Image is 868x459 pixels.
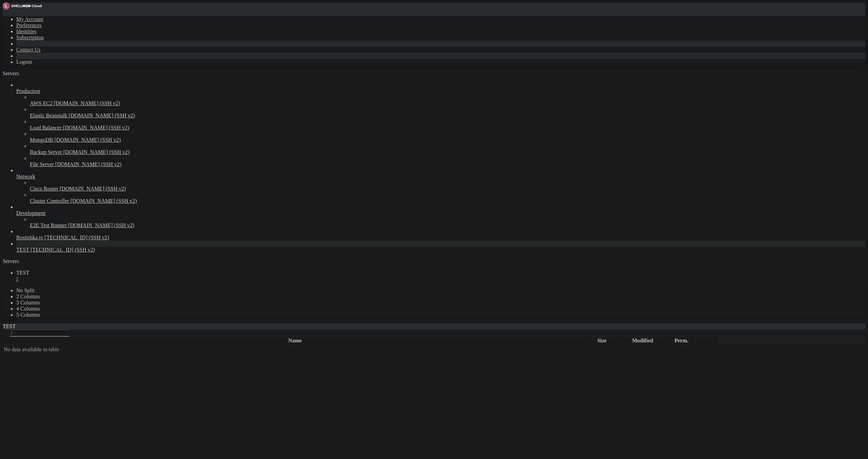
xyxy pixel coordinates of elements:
[30,100,865,106] a: AWS EC2 [DOMAIN_NAME] (SSH v2)
[30,137,865,143] a: MongoDB [DOMAIN_NAME] (SSH v2)
[68,222,135,228] span: [DOMAIN_NAME] (SSH v2)
[54,100,120,106] span: [DOMAIN_NAME] (SSH v2)
[3,258,865,264] div: Servers
[30,149,62,155] span: Backup Server
[30,161,54,167] span: File Server
[16,210,45,216] span: Development
[587,337,616,344] th: Size: activate to sort column ascending
[30,137,53,143] span: MongoDB
[16,241,865,253] li: TEST [TECHNICAL_ID] (SSH v2)
[3,3,42,9] img: Shellngn
[54,137,121,143] span: [DOMAIN_NAME] (SSH v2)
[16,300,40,305] a: 3 Columns
[30,100,53,106] span: AWS EC2
[16,82,865,167] li: Production
[16,247,865,253] a: TEST [TECHNICAL_ID] (SSH v2)
[30,180,865,192] li: Cisco Router [DOMAIN_NAME] (SSH v2)
[16,88,865,94] a: Production
[3,346,682,353] td: No data available in table
[3,337,587,344] th: Name: activate to sort column descending
[16,247,29,253] span: TEST
[30,222,67,228] span: E2E Test Runner
[3,323,16,329] span: TEST
[16,228,865,241] li: Rostishka tv [TECHNICAL_ID] (SSH v2)
[30,222,865,228] a: E2E Test Runner [DOMAIN_NAME] (SSH v2)
[30,119,865,131] li: Load Balancer [DOMAIN_NAME] (SSH v2)
[30,106,865,119] li: Elastic Beanstalk [DOMAIN_NAME] (SSH v2)
[16,16,43,22] a: My Account
[16,88,40,94] span: Production
[55,161,122,167] span: [DOMAIN_NAME] (SSH v2)
[16,59,32,65] a: Logout
[30,198,865,204] a: Cluster Controller [DOMAIN_NAME] (SSH v2)
[63,149,130,155] span: [DOMAIN_NAME] (SSH v2)
[16,204,865,228] li: Development
[30,198,69,204] span: Cluster Controller
[3,71,46,76] a: Servers
[16,294,40,299] a: 2 Columns
[16,276,865,282] a: 
[16,210,865,216] a: Development
[16,22,42,28] a: Preferences
[30,186,58,192] span: Cisco Router
[16,174,35,179] span: Network
[16,167,865,204] li: Network
[16,306,40,312] a: 4 Columns
[16,287,35,293] a: No Split
[617,337,668,344] th: Modified: activate to sort column ascending
[30,149,865,155] a: Backup Server [DOMAIN_NAME] (SSH v2)
[16,312,40,318] a: 5 Columns
[9,330,70,337] input: Current Folder
[30,186,865,192] a: Cisco Router [DOMAIN_NAME] (SSH v2)
[30,125,62,131] span: Load Balancer
[669,337,694,344] th: Perm.: activate to sort column ascending
[30,161,865,167] a: File Server [DOMAIN_NAME] (SSH v2)
[30,94,865,106] li: AWS EC2 [DOMAIN_NAME] (SSH v2)
[30,155,865,167] li: File Server [DOMAIN_NAME] (SSH v2)
[45,235,109,240] span: [TECHNICAL_ID] (SSH v2)
[71,198,137,204] span: [DOMAIN_NAME] (SSH v2)
[30,143,865,155] li: Backup Server [DOMAIN_NAME] (SSH v2)
[30,113,865,119] a: Elastic Beanstalk [DOMAIN_NAME] (SSH v2)
[69,113,135,118] span: [DOMAIN_NAME] (SSH v2)
[16,270,29,276] span: TEST
[16,28,37,34] a: Identities
[30,131,865,143] li: MongoDB [DOMAIN_NAME] (SSH v2)
[60,186,126,192] span: [DOMAIN_NAME] (SSH v2)
[63,125,130,131] span: [DOMAIN_NAME] (SSH v2)
[3,71,19,76] span: Servers
[30,216,865,228] li: E2E Test Runner [DOMAIN_NAME] (SSH v2)
[16,270,865,282] a: TEST
[31,247,95,253] span: [TECHNICAL_ID] (SSH v2)
[16,235,865,241] a: Rostishka tv [TECHNICAL_ID] (SSH v2)
[30,125,865,131] a: Load Balancer [DOMAIN_NAME] (SSH v2)
[30,113,67,118] span: Elastic Beanstalk
[16,174,865,180] a: Network
[30,192,865,204] li: Cluster Controller [DOMAIN_NAME] (SSH v2)
[16,35,44,40] a: Subscription
[16,235,43,240] span: Rostishka tv
[16,47,41,53] a: Contact Us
